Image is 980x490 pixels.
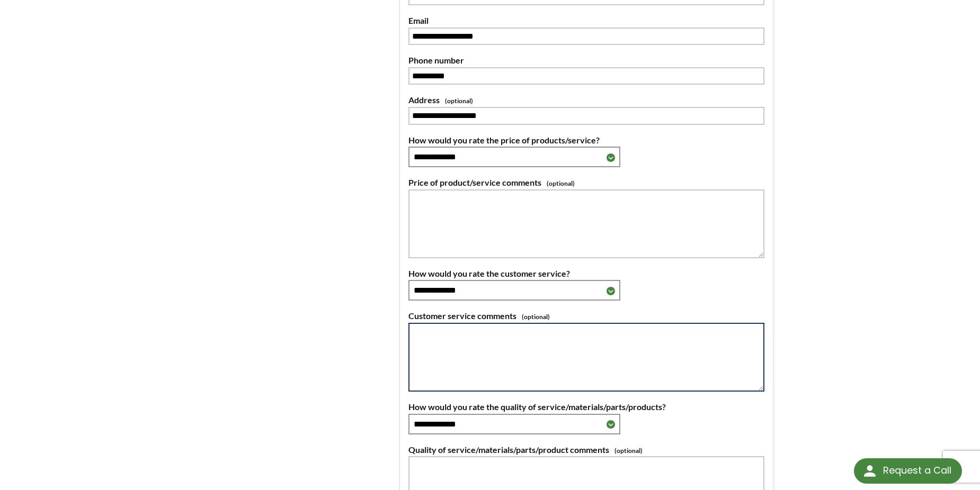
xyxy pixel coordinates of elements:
label: Price of product/service comments [408,176,764,189]
label: How would you rate the quality of service/materials/parts/products? [408,400,764,414]
label: How would you rate the customer service? [408,267,764,280]
label: Address [408,93,764,107]
label: Email [408,14,764,28]
img: round button [861,462,878,479]
div: Request a Call [854,458,962,484]
label: Customer service comments [408,309,764,323]
label: Phone number [408,53,764,67]
div: Request a Call [883,458,951,483]
label: How would you rate the price of products/service? [408,133,764,147]
label: Quality of service/materials/parts/product comments [408,443,764,457]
